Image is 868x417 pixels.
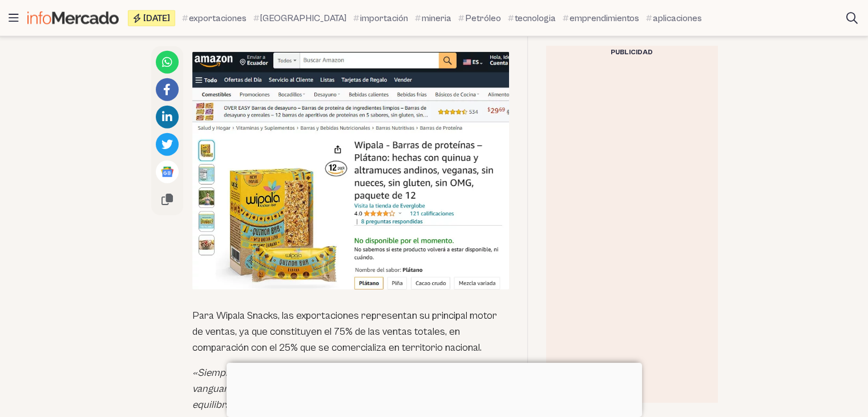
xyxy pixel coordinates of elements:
p: Para Wipala Snacks, las exportaciones representan su principal motor de ventas, ya que constituye... [192,308,509,356]
a: tecnologia [508,11,556,25]
span: [DATE] [143,14,170,23]
div: Publicidad [546,46,717,59]
span: mineria [422,11,451,25]
p: , asegura. [192,365,509,413]
em: «Siempre tuvimos la intención de crecer horizontalmente, estar a la vanguardia. Nuestra mayor fue... [192,367,507,411]
span: aplicaciones [653,11,702,25]
a: Petróleo [458,11,501,25]
span: emprendimientos [570,11,639,25]
iframe: Advertisement [546,59,717,402]
a: emprendimientos [563,11,639,25]
img: Google News logo [160,165,174,178]
a: mineria [415,11,451,25]
img: Infomercado Ecuador logo [27,11,119,25]
a: aplicaciones [646,11,702,25]
a: [GEOGRAPHIC_DATA] [253,11,346,25]
a: exportaciones [182,11,247,25]
span: importación [360,11,408,25]
a: importación [353,11,408,25]
span: exportaciones [189,11,247,25]
span: Petróleo [465,11,501,25]
iframe: Advertisement [227,363,642,414]
span: tecnologia [515,11,556,25]
span: [GEOGRAPHIC_DATA] [260,11,346,25]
